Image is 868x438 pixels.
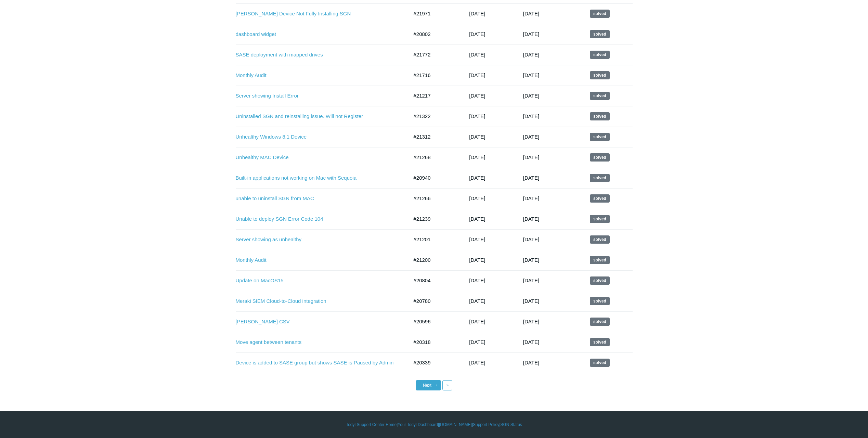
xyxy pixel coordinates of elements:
[523,257,539,263] time: 11/25/2024, 13:03
[407,168,463,188] td: #20940
[590,297,610,305] span: This request has been solved
[236,30,398,38] a: dashboard widget
[236,277,398,285] a: Update on MacOS15
[236,133,398,141] a: Unhealthy Windows 8.1 Device
[407,3,463,24] td: #21971
[590,174,610,182] span: This request has been solved
[236,92,398,100] a: Server showing Install Error
[407,311,463,332] td: #20596
[590,194,610,203] span: This request has been solved
[523,31,539,37] time: 01/07/2025, 14:03
[469,11,485,16] time: 12/17/2024, 15:38
[407,229,463,250] td: #21201
[236,236,398,244] a: Server showing as unhealthy
[236,195,398,203] a: unable to uninstall SGN from MAC
[236,51,398,59] a: SASE deployment with mapped drives
[236,359,398,367] a: Device is added to SASE group but shows SASE is Paused by Admin
[236,154,398,162] a: Unhealthy MAC Device
[398,422,438,428] a: Your Todyl Dashboard
[236,297,398,305] a: Meraki SIEM Cloud-to-Cloud integration
[407,270,463,291] td: #20804
[236,338,398,346] a: Move agent between tenants
[407,250,463,270] td: #21200
[590,153,610,162] span: This request has been solved
[523,134,539,140] time: 12/09/2024, 15:03
[469,154,485,160] time: 11/08/2024, 09:48
[523,72,539,78] time: 12/25/2024, 11:02
[590,71,610,79] span: This request has been solved
[590,276,610,285] span: This request has been solved
[469,339,485,345] time: 09/24/2024, 11:34
[407,65,463,86] td: #21716
[469,31,485,37] time: 10/17/2024, 11:54
[407,44,463,65] td: #21772
[523,319,539,324] time: 11/06/2024, 18:02
[469,195,485,201] time: 11/08/2024, 08:35
[523,216,539,222] time: 11/27/2024, 11:03
[469,175,485,181] time: 10/24/2024, 11:05
[469,360,485,365] time: 09/25/2024, 08:54
[236,72,398,79] a: Monthly Audit
[590,235,610,244] span: This request has been solved
[469,93,485,99] time: 11/06/2024, 08:01
[590,51,610,59] span: This request has been solved
[469,278,485,283] time: 10/17/2024, 12:29
[469,236,485,242] time: 11/05/2024, 12:16
[523,360,539,365] time: 10/15/2024, 11:03
[446,383,449,388] span: »
[469,134,485,140] time: 11/11/2024, 14:48
[236,10,398,18] a: [PERSON_NAME] Device Not Fully Installing SGN
[407,188,463,209] td: #21266
[523,113,539,119] time: 12/09/2024, 18:02
[523,195,539,201] time: 11/28/2024, 10:02
[590,359,610,367] span: This request has been solved
[236,422,633,428] div: | | | |
[436,383,437,388] span: ›
[590,10,610,18] span: This request has been solved
[407,86,463,106] td: #21217
[236,256,398,264] a: Monthly Audit
[590,112,610,120] span: This request has been solved
[523,93,539,99] time: 12/17/2024, 13:03
[416,380,441,390] a: Next
[407,291,463,311] td: #20780
[590,92,610,100] span: This request has been solved
[469,216,485,222] time: 11/07/2024, 09:15
[523,278,539,283] time: 11/13/2024, 18:02
[473,422,499,428] a: Support Policy
[236,318,398,326] a: [PERSON_NAME] CSV
[236,174,398,182] a: Built-in applications not working on Mac with Sequoia
[469,319,485,324] time: 10/07/2024, 10:53
[407,209,463,229] td: #21239
[523,298,539,304] time: 11/13/2024, 11:03
[469,257,485,263] time: 11/05/2024, 12:13
[469,113,485,119] time: 11/12/2024, 09:58
[590,338,610,346] span: This request has been solved
[346,422,397,428] a: Todyl Support Center Home
[590,256,610,264] span: This request has been solved
[523,236,539,242] time: 11/26/2024, 10:02
[590,30,610,38] span: This request has been solved
[501,422,522,428] a: SGN Status
[469,52,485,57] time: 12/09/2024, 10:11
[523,154,539,160] time: 12/02/2024, 10:03
[523,339,539,345] time: 10/16/2024, 00:01
[523,52,539,57] time: 01/05/2025, 17:02
[439,422,472,428] a: [DOMAIN_NAME]
[236,113,398,120] a: Uninstalled SGN and reinstalling issue. Will not Register
[407,352,463,373] td: #20339
[407,127,463,147] td: #21312
[523,11,539,16] time: 01/19/2025, 18:02
[590,215,610,223] span: This request has been solved
[423,383,431,388] span: Next
[407,24,463,44] td: #20802
[407,147,463,168] td: #21268
[590,133,610,141] span: This request has been solved
[469,298,485,304] time: 10/16/2024, 14:16
[236,215,398,223] a: Unable to deploy SGN Error Code 104
[407,332,463,352] td: #20318
[590,318,610,326] span: This request has been solved
[469,72,485,78] time: 12/05/2024, 09:27
[523,175,539,181] time: 11/28/2024, 18:02
[407,106,463,127] td: #21322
